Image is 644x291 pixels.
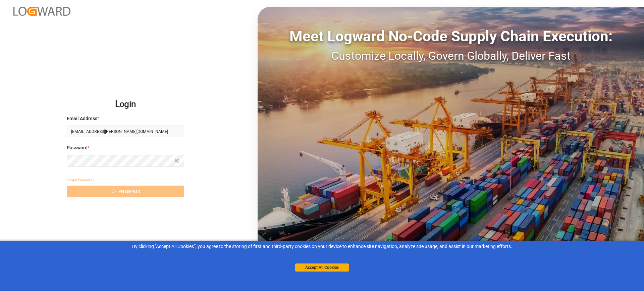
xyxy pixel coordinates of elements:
[67,144,88,151] span: Password
[258,25,644,47] div: Meet Logward No-Code Supply Chain Execution:
[5,243,639,250] div: By clicking "Accept All Cookies”, you agree to the storing of first and third-party cookies on yo...
[13,7,70,16] img: Logward_new_orange.png
[258,47,644,64] div: Customize Locally, Govern Globally, Deliver Fast
[67,115,97,122] span: Email Address
[67,94,184,115] h2: Login
[67,126,184,137] input: Enter your email
[295,263,349,272] button: Accept All Cookies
